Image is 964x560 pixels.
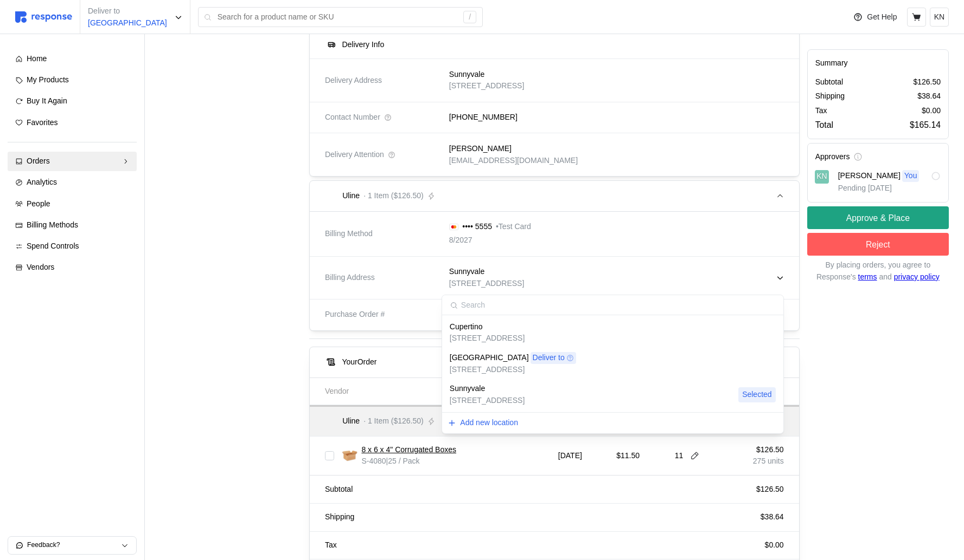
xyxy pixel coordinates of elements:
p: Vendor [325,386,349,398]
p: Total [815,119,833,132]
span: Billing Address [325,272,375,284]
span: Contact Number [325,112,380,123]
span: Delivery Attention [325,149,384,161]
a: Home [8,49,137,69]
div: Uline· 1 Item ($126.50) [310,212,799,330]
p: Cupertino [450,321,483,333]
h5: Summary [815,57,941,69]
p: $11.50 [616,450,667,462]
p: [PHONE_NUMBER] [449,112,518,123]
span: Home [27,54,47,63]
p: 11 [675,450,684,462]
p: $126.50 [913,77,941,89]
button: Add new location [448,416,519,429]
p: Uline [342,415,360,427]
p: By placing orders, you agree to Response's and [807,260,949,283]
p: $38.64 [761,511,784,523]
p: Deliver to [533,352,565,364]
a: Favorites [8,113,137,133]
p: KN [816,171,827,183]
p: [DATE] [558,450,609,462]
button: YourOrder [310,347,799,377]
p: $126.50 [733,444,783,456]
h5: Delivery Info [342,39,384,50]
span: Buy It Again [27,96,67,105]
p: [EMAIL_ADDRESS][DOMAIN_NAME] [449,155,578,167]
span: Spend Controls [27,242,79,250]
p: Shipping [325,511,355,523]
p: You [904,171,917,183]
button: Feedback? [8,537,136,554]
p: $0.00 [765,539,784,551]
p: Uline [342,190,360,202]
a: Vendors [8,258,137,277]
p: $126.50 [756,484,784,496]
p: [STREET_ADDRESS] [450,333,525,344]
span: Delivery Address [325,75,382,87]
a: Orders [8,152,137,171]
p: [GEOGRAPHIC_DATA] [450,352,529,364]
h5: Your Order [342,356,376,368]
button: Reject [807,233,949,256]
p: $38.64 [917,91,941,103]
p: [STREET_ADDRESS] [450,395,525,407]
span: Purchase Order # [325,309,385,321]
input: Search for a product name or SKU [218,8,458,27]
button: KN [930,8,949,27]
p: Tax [325,539,337,551]
p: [STREET_ADDRESS] [449,80,524,92]
p: 275 units [733,455,783,467]
button: Get Help [847,7,903,28]
span: S-4080 [361,457,386,465]
p: Approve & Place [846,211,910,225]
p: Deliver to [88,5,167,17]
p: Subtotal [815,77,843,89]
span: | 25 / Pack [386,457,420,465]
a: Analytics [8,173,137,192]
div: / [463,11,476,24]
p: · 1 Item ($126.50) [363,415,424,427]
a: privacy policy [894,272,940,281]
p: Pending [DATE] [838,183,941,195]
div: Orders [27,155,118,167]
p: [GEOGRAPHIC_DATA] [88,17,167,29]
p: 8/2027 [449,235,473,246]
p: $165.14 [910,119,941,132]
p: $0.00 [922,105,941,117]
p: Subtotal [325,484,353,496]
p: Add new location [460,417,518,429]
a: Billing Methods [8,216,137,235]
a: 8 x 6 x 4" Corrugated Boxes [361,444,456,456]
a: My Products [8,70,137,90]
a: Spend Controls [8,237,137,256]
p: KN [934,11,944,23]
p: •••• 5555 [462,221,492,233]
p: [PERSON_NAME] [838,171,901,183]
h5: Approvers [815,152,850,163]
a: terms [858,272,877,281]
p: Sunnyvale [449,266,484,278]
button: Uline· 1 Item ($126.50) [310,181,799,211]
span: Billing Method [325,228,373,240]
p: [STREET_ADDRESS] [450,364,576,376]
p: Get Help [867,11,897,23]
span: My Products [27,75,69,84]
a: People [8,194,137,214]
span: Billing Methods [27,220,78,229]
p: · 1 Item ($126.50) [363,190,424,202]
img: S-4080 [342,448,357,464]
p: • Test Card [496,221,531,233]
p: [STREET_ADDRESS] [449,278,524,290]
p: Feedback? [27,541,121,550]
button: Approve & Place [807,207,949,230]
span: Analytics [27,178,57,186]
a: Buy It Again [8,92,137,111]
span: Vendors [27,263,54,271]
p: Sunnyvale [450,383,485,395]
input: Search [442,295,783,315]
p: Tax [815,105,827,117]
p: Selected [742,389,771,401]
p: Reject [866,238,890,251]
span: People [27,199,50,208]
p: Sunnyvale [449,69,484,81]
